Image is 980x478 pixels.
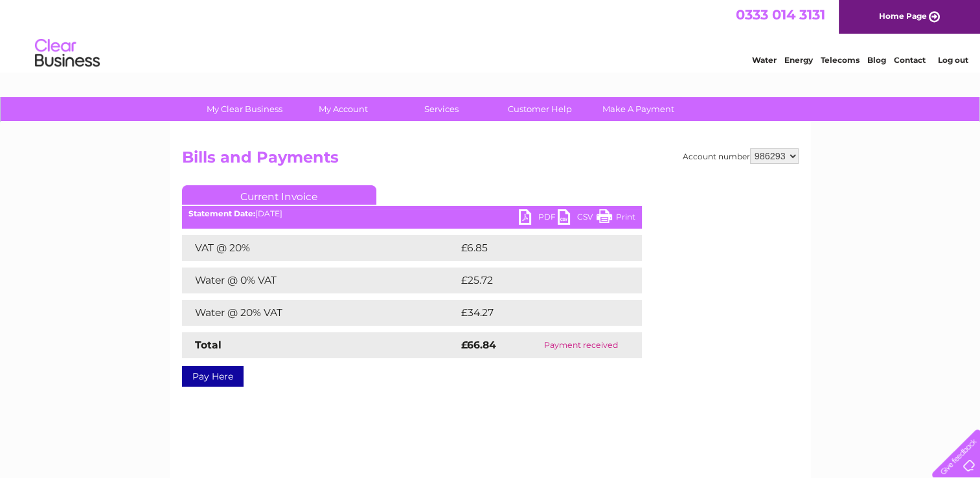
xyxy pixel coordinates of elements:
a: My Clear Business [191,97,298,121]
td: Payment received [520,332,641,358]
a: Telecoms [821,55,860,65]
a: Contact [894,55,926,65]
a: Print [597,209,635,228]
td: £25.72 [458,267,615,293]
div: Clear Business is a trading name of Verastar Limited (registered in [GEOGRAPHIC_DATA] No. 3667643... [185,7,797,63]
a: CSV [558,209,597,228]
a: Services [388,97,495,121]
a: PDF [519,209,558,228]
td: £34.27 [458,300,615,326]
td: Water @ 0% VAT [182,267,458,293]
td: £6.85 [458,235,611,261]
h2: Bills and Payments [182,148,799,173]
a: Energy [784,55,813,65]
a: Pay Here [182,366,244,387]
div: [DATE] [182,209,642,218]
a: Make A Payment [585,97,692,121]
a: Customer Help [486,97,593,121]
a: Log out [937,55,968,65]
a: Water [752,55,777,65]
a: My Account [290,97,396,121]
a: 0333 014 3131 [736,6,825,23]
div: Account number [683,148,799,164]
strong: Total [195,339,222,351]
a: Current Invoice [182,185,376,205]
td: Water @ 20% VAT [182,300,458,326]
a: Blog [867,55,886,65]
td: VAT @ 20% [182,235,458,261]
b: Statement Date: [188,209,255,218]
img: logo.png [34,34,100,73]
strong: £66.84 [461,339,496,351]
